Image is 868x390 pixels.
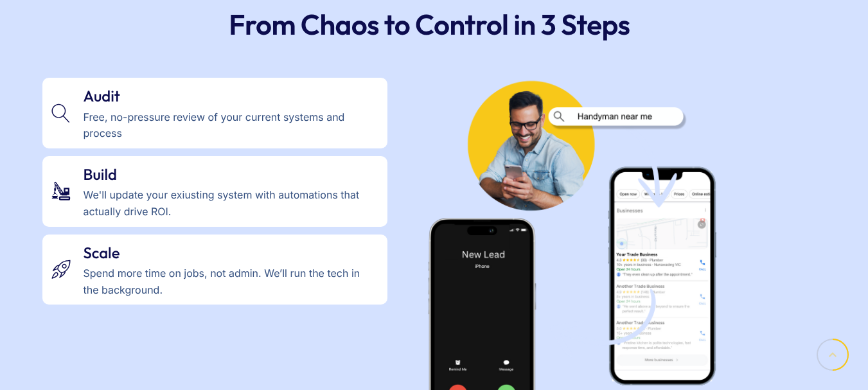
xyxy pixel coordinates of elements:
[84,265,377,298] span: Spend more time on jobs, not admin. We’ll run the tech in the background.
[84,241,377,265] span: Scale
[84,84,377,109] span: Audit
[84,109,377,142] span: Free, no-pressure review of your current systems and process
[84,187,377,220] span: We'll update your exiusting system with automations that actually drive ROI.
[84,163,377,187] span: Build
[42,8,817,42] h2: From Chaos to Control in 3 Steps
